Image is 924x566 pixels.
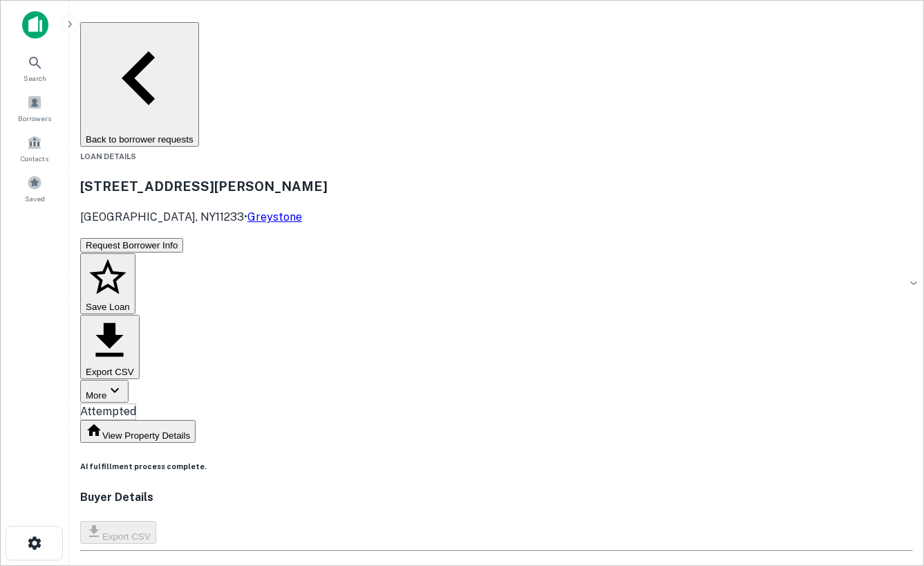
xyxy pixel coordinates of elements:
span: Contacts [21,153,48,164]
span: Borrowers [18,113,51,124]
button: Request Borrower Info [80,238,183,253]
h6: AI fulfillment process complete. [80,461,913,472]
h3: [STREET_ADDRESS][PERSON_NAME] [80,176,913,196]
span: Loan Details [80,152,136,161]
span: Saved [25,193,45,204]
a: Contacts [4,129,65,167]
iframe: Chat Widget [855,455,924,522]
button: More [80,380,129,403]
button: Back to borrower requests [80,22,199,147]
h4: Buyer Details [80,489,913,506]
a: Borrowers [4,89,65,127]
div: Attempted [80,403,136,420]
button: Export CSV [80,315,140,380]
button: Export CSV [80,521,156,544]
img: capitalize-icon.png [22,11,48,39]
a: Saved [4,170,65,207]
button: Save Loan [80,253,135,314]
button: View Property Details [80,420,196,443]
span: Search [23,73,46,84]
a: Search [4,49,65,86]
p: [GEOGRAPHIC_DATA], NY11233 • [80,209,913,226]
a: Greystone [247,210,302,223]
